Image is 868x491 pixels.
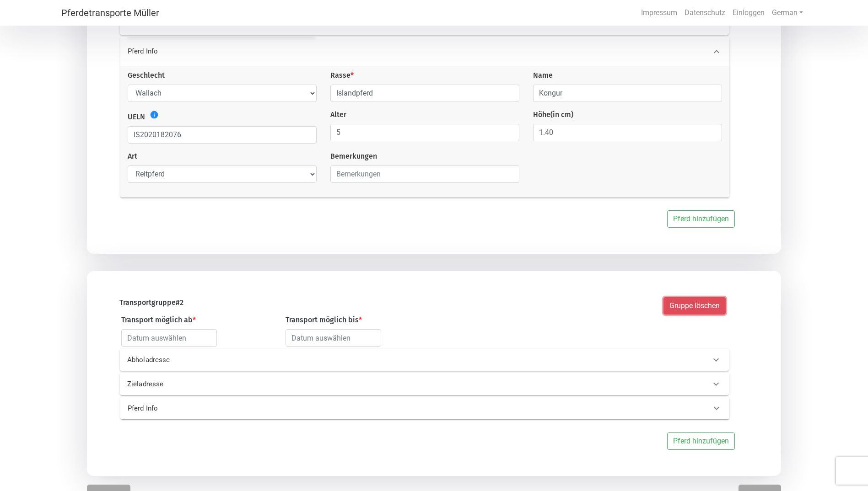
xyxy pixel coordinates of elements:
[286,329,381,347] input: Datum auswählen
[120,37,729,66] div: Pferd Info
[330,165,519,183] input: Bemerkungen
[128,403,403,414] p: Pferd Info
[667,432,735,450] button: Pferd hinzufügen
[147,111,159,122] a: info
[330,109,346,120] label: Alter
[533,70,553,81] label: Name
[533,124,722,141] input: Höhe
[120,397,729,419] div: Pferd Info
[330,70,354,81] label: Rasse
[150,110,159,119] i: Show CICD Guide
[330,124,519,141] input: Alter
[729,4,768,22] a: Einloggen
[286,315,362,326] label: Transport möglich bis
[119,297,183,308] label: Transportgruppe # 2
[533,109,573,120] label: Höhe (in cm)
[663,297,726,315] button: Gruppe löschen
[121,329,217,347] input: Datum auswählen
[128,70,165,81] label: Geschlecht
[127,379,403,390] p: Zieladresse
[637,4,681,22] a: Impressum
[533,85,722,102] input: Name
[61,4,159,22] a: Pferdetransporte Müller
[128,151,137,162] label: Art
[128,126,317,144] input: IS201918853
[121,315,196,326] label: Transport möglich ab
[120,349,729,371] div: Abholadresse
[128,112,145,123] label: UELN
[681,4,729,22] a: Datenschutz
[330,85,519,102] input: Rasse
[127,355,403,365] p: Abholadresse
[330,151,377,162] label: Bemerkungen
[128,46,403,57] p: Pferd Info
[667,210,735,228] button: Pferd hinzufügen
[768,4,807,22] a: German
[120,373,729,395] div: Zieladresse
